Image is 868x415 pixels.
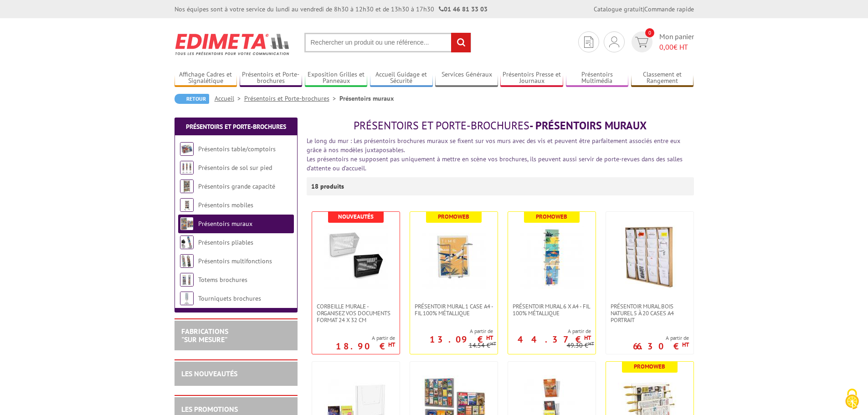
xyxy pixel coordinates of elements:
a: Présentoirs multifonctions [198,257,272,265]
sup: HT [682,341,689,348]
img: Présentoir mural 1 case A4 - Fil 100% métallique [422,225,486,289]
img: devis rapide [635,37,648,47]
sup: HT [588,340,594,347]
p: 49.30 € [567,342,594,349]
a: Présentoirs muraux [198,220,252,228]
sup: HT [584,334,591,342]
a: Présentoirs mobiles [198,201,253,209]
a: Présentoirs Multimédia [566,71,629,86]
a: Présentoirs et Porte-brochures [244,94,339,102]
a: LES NOUVEAUTÉS [181,369,237,378]
a: Présentoirs table/comptoirs [198,145,276,153]
p: 14.54 € [469,342,496,349]
p: 13.09 € [430,337,493,342]
a: Présentoirs et Porte-brochures [240,71,303,86]
img: Présentoirs pliables [180,236,194,249]
p: 18.90 € [336,343,395,349]
span: Présentoir mural 1 case A4 - Fil 100% métallique [415,303,493,317]
a: FABRICATIONS"Sur Mesure" [181,327,228,344]
a: Classement et Rangement [631,71,694,86]
a: Retour [175,94,209,104]
img: Présentoirs mobiles [180,198,194,212]
a: Corbeille Murale - Organisez vos documents format 24 x 32 cm [312,303,400,323]
a: Commande rapide [644,5,694,13]
a: Accueil Guidage et Sécurité [370,71,433,86]
a: Tourniquets brochures [198,294,261,302]
a: Présentoir mural 6 x A4 - Fil 100% métallique [508,303,596,317]
img: Présentoirs muraux [180,217,194,231]
a: Accueil [215,94,244,102]
p: 44.37 € [518,337,591,342]
div: Nos équipes sont à votre service du lundi au vendredi de 8h30 à 12h30 et de 13h30 à 17h30 [175,5,488,14]
p: 18 produits [311,177,345,195]
span: 0,00 [659,42,673,51]
img: Présentoirs table/comptoirs [180,142,194,156]
img: Edimeta [175,27,291,61]
a: Services Généraux [435,71,498,86]
img: Présentoir Mural Bois naturel 5 à 20 cases A4 Portrait [618,225,682,289]
img: devis rapide [609,36,619,47]
a: Présentoir mural 1 case A4 - Fil 100% métallique [410,303,498,317]
span: € HT [659,42,694,52]
input: rechercher [451,33,471,52]
li: Présentoirs muraux [339,94,394,103]
a: Présentoirs Presse et Journaux [500,71,563,86]
span: A partir de [410,328,493,335]
p: 66.30 € [633,343,689,349]
sup: HT [490,340,496,347]
span: A partir de [336,334,395,342]
img: Cookies (fenêtre modale) [841,388,863,410]
h1: - Présentoirs muraux [307,120,694,132]
span: Corbeille Murale - Organisez vos documents format 24 x 32 cm [317,303,395,323]
div: | [594,5,694,14]
button: Cookies (fenêtre modale) [836,384,868,415]
font: Le long du mur : Les présentoirs brochures muraux se fixent sur vos murs avec des vis et peuvent ... [307,137,680,154]
a: devis rapide 0 Mon panier 0,00€ HT [629,31,694,52]
a: Présentoirs de sol sur pied [198,164,272,172]
span: 0 [645,28,654,37]
b: Promoweb [438,213,469,220]
span: Présentoir mural 6 x A4 - Fil 100% métallique [513,303,591,317]
img: Totems brochures [180,273,194,287]
input: Rechercher un produit ou une référence... [304,33,471,52]
span: Présentoirs et Porte-brochures [354,118,529,133]
img: Présentoirs multifonctions [180,254,194,268]
a: Présentoirs pliables [198,238,253,246]
sup: HT [388,341,395,348]
a: Présentoirs et Porte-brochures [186,123,286,131]
img: Présentoirs grande capacité [180,179,194,193]
a: Totems brochures [198,276,247,284]
b: Promoweb [536,213,567,220]
a: LES PROMOTIONS [181,405,238,414]
span: A partir de [633,334,689,342]
span: Présentoir Mural Bois naturel 5 à 20 cases A4 Portrait [611,303,689,323]
font: Les présentoirs ne supposent pas uniquement à mettre en scène vos brochures, ils peuvent aussi se... [307,155,683,172]
strong: 01 46 81 33 03 [439,5,488,13]
sup: HT [486,334,493,342]
a: Présentoirs grande capacité [198,182,275,190]
a: Exposition Grilles et Panneaux [305,71,368,86]
span: Mon panier [659,31,694,52]
img: Tourniquets brochures [180,292,194,305]
a: Catalogue gratuit [594,5,643,13]
b: Promoweb [634,363,665,370]
a: Présentoir Mural Bois naturel 5 à 20 cases A4 Portrait [606,303,693,323]
b: Nouveautés [338,213,374,220]
img: devis rapide [584,36,593,48]
img: Présentoir mural 6 x A4 - Fil 100% métallique [520,225,584,289]
img: Corbeille Murale - Organisez vos documents format 24 x 32 cm [324,225,388,289]
a: Affichage Cadres et Signalétique [175,71,237,86]
img: Présentoirs de sol sur pied [180,161,194,174]
span: A partir de [508,328,591,335]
